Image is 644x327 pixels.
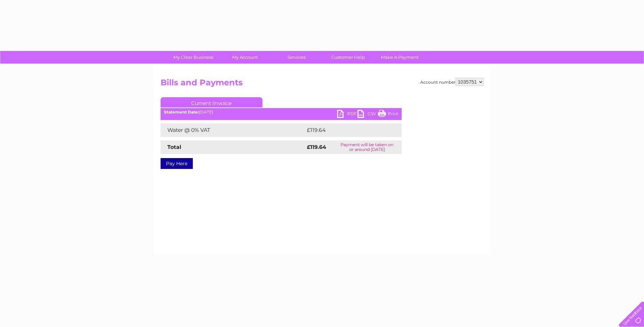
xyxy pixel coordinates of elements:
[307,144,326,150] strong: £119.64
[420,78,484,86] div: Account number
[165,51,221,64] a: My Clear Business
[167,144,181,150] strong: Total
[269,51,325,64] a: Services
[320,51,376,64] a: Customer Help
[333,140,401,154] td: Payment will be taken on or around [DATE]
[164,109,199,115] b: Statement Date:
[161,78,484,91] h2: Bills and Payments
[161,158,193,169] a: Pay Here
[305,123,389,137] td: £119.64
[378,110,398,120] a: Print
[337,110,357,120] a: PDF
[161,97,262,107] a: Current Invoice
[217,51,273,64] a: My Account
[161,123,305,137] td: Water @ 0% VAT
[357,110,378,120] a: CSV
[161,110,402,115] div: [DATE]
[372,51,428,64] a: Make A Payment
